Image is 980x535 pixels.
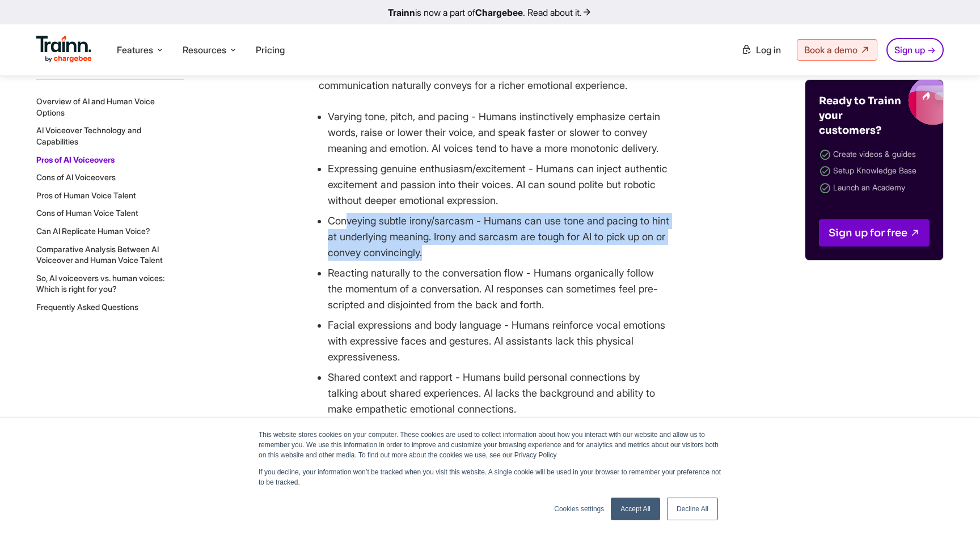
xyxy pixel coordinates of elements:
span: Features [117,44,153,56]
p: This website stores cookies on your computer. These cookies are used to collect information about... [259,430,721,460]
span: Log in [756,44,781,56]
a: Pricing [256,44,285,56]
li: Setup Knowledge Base [819,163,930,180]
a: Can AI Replicate Human Voice? [36,226,150,236]
a: Overview of AI and Human Voice Options [36,96,155,117]
a: Pros of AI Voiceovers [36,154,115,164]
a: Sign up for free [819,219,930,247]
a: Cookies settings [554,504,604,514]
a: Cons of AI Voiceovers [36,172,116,182]
li: Launch an Academy [819,180,930,197]
p: If you decline, your information won’t be tracked when you visit this website. A single cookie wi... [259,467,721,487]
h4: Ready to Trainn your customers? [819,94,904,138]
li: Expressing genuine enthusiasm/excitement - Humans can inject authentic excitement and passion int... [328,161,670,209]
li: Reacting naturally to the conversation flow - Humans organically follow the momentum of a convers... [328,265,670,313]
li: Conveying subtle irony/sarcasm - Humans can use tone and pacing to hint at underlying meaning. Ir... [328,213,670,261]
a: Log in [734,40,788,60]
span: Book a demo [804,44,857,56]
span: Resources [183,44,226,56]
b: Chargebee [475,7,523,18]
a: Accept All [611,498,660,520]
li: Create videos & guides [819,147,930,163]
b: Trainn [388,7,415,18]
a: Pros of Human Voice Talent [36,190,136,200]
a: Comparative Analysis Between AI Voiceover and Human Voice Talent [36,244,163,265]
a: So, AI voiceovers vs. human voices: Which is right for you? [36,273,164,294]
img: Trainn blogs [829,80,943,125]
li: Facial expressions and body language - Humans reinforce vocal emotions with expressive faces and ... [328,317,670,365]
li: Shared context and rapport - Humans build personal connections by talking about shared experience... [328,370,670,417]
li: Varying tone, pitch, and pacing - Humans instinctively emphasize certain words, raise or lower th... [328,109,670,156]
a: Cons of Human Voice Talent [36,208,138,218]
a: AI Voiceover Technology and Capabilities [36,125,141,146]
a: Frequently Asked Questions [36,302,138,312]
img: Trainn Logo [36,36,92,63]
a: Book a demo [797,39,877,61]
a: Sign up → [886,38,944,62]
a: Decline All [667,498,718,520]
